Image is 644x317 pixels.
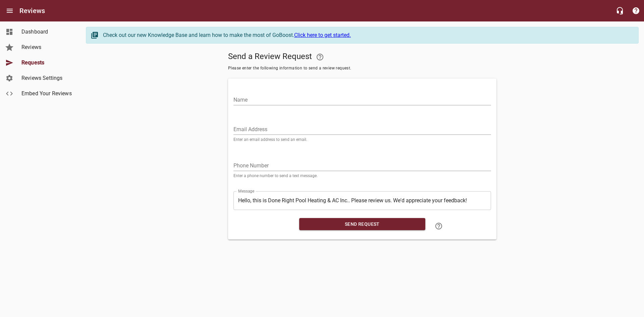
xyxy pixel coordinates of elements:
[21,43,72,51] span: Reviews
[233,174,491,178] p: Enter a phone number to send a text message.
[21,28,72,36] span: Dashboard
[19,5,45,16] h6: Reviews
[21,59,72,67] span: Requests
[21,74,72,82] span: Reviews Settings
[299,218,425,230] button: Send Request
[228,65,496,72] span: Please enter the following information to send a review request.
[431,218,447,234] a: Learn how to "Send a Review Request"
[2,3,18,19] button: Open drawer
[305,220,420,228] span: Send Request
[233,138,491,142] p: Enter an email address to send an email.
[612,3,628,19] button: Live Chat
[103,31,632,39] div: Check out our new Knowledge Base and learn how to make the most of GoBoost.
[628,3,644,19] button: Support Portal
[312,49,328,65] a: Your Google or Facebook account must be connected to "Send a Review Request"
[228,49,496,65] h5: Send a Review Request
[21,90,72,98] span: Embed Your Reviews
[294,32,351,38] a: Click here to get started.
[238,197,486,204] textarea: Hello, this is Done Right Pool Heating & AC Inc.. Please review us. We'd appreciate your feedback!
